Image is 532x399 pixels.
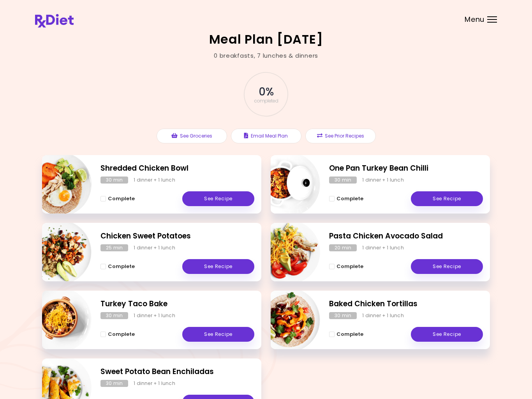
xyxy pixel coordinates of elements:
[100,262,135,271] button: Complete - Chicken Sweet Potatoes
[214,51,318,60] div: 0 breakfasts , 7 lunches & dinners
[100,177,128,184] div: 30 min
[108,263,135,270] span: Complete
[100,231,254,242] h2: Chicken Sweet Potatoes
[255,220,320,284] img: Info - Pasta Chicken Avocado Salad
[336,331,363,337] span: Complete
[100,380,128,387] div: 30 min
[411,327,483,342] a: See Recipe - Baked Chicken Tortillas
[259,85,273,99] span: 0 %
[329,231,483,242] h2: Pasta Chicken Avocado Salad
[362,177,404,184] div: 1 dinner + 1 lunch
[305,129,376,143] button: See Prior Recipes
[100,330,135,339] button: Complete - Turkey Taco Bake
[329,312,357,319] div: 30 min
[231,129,301,143] button: Email Meal Plan
[100,163,254,174] h2: Shredded Chicken Bowl
[329,298,483,310] h2: Baked Chicken Tortillas
[362,312,404,319] div: 1 dinner + 1 lunch
[209,33,323,46] h2: Meal Plan [DATE]
[108,196,135,202] span: Complete
[336,263,363,270] span: Complete
[27,220,92,284] img: Info - Chicken Sweet Potatoes
[27,152,92,217] img: Info - Shredded Chicken Bowl
[100,298,254,310] h2: Turkey Taco Bake
[100,366,254,378] h2: Sweet Potato Bean Enchiladas
[329,262,363,271] button: Complete - Pasta Chicken Avocado Salad
[100,244,128,251] div: 25 min
[329,163,483,174] h2: One Pan Turkey Bean Chilli
[35,14,74,28] img: RxDiet
[134,244,175,251] div: 1 dinner + 1 lunch
[255,152,320,217] img: Info - One Pan Turkey Bean Chilli
[100,312,128,319] div: 30 min
[134,312,175,319] div: 1 dinner + 1 lunch
[329,194,363,203] button: Complete - One Pan Turkey Bean Chilli
[329,330,363,339] button: Complete - Baked Chicken Tortillas
[182,259,254,274] a: See Recipe - Chicken Sweet Potatoes
[465,16,484,23] span: Menu
[362,244,404,251] div: 1 dinner + 1 lunch
[182,191,254,206] a: See Recipe - Shredded Chicken Bowl
[108,331,135,337] span: Complete
[182,327,254,342] a: See Recipe - Turkey Taco Bake
[255,288,320,352] img: Info - Baked Chicken Tortillas
[157,129,227,143] button: See Groceries
[254,99,278,103] span: completed
[336,196,363,202] span: Complete
[27,288,92,352] img: Info - Turkey Taco Bake
[329,177,357,184] div: 30 min
[329,244,357,251] div: 20 min
[134,380,175,387] div: 1 dinner + 1 lunch
[134,177,175,184] div: 1 dinner + 1 lunch
[100,194,135,203] button: Complete - Shredded Chicken Bowl
[411,191,483,206] a: See Recipe - One Pan Turkey Bean Chilli
[411,259,483,274] a: See Recipe - Pasta Chicken Avocado Salad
